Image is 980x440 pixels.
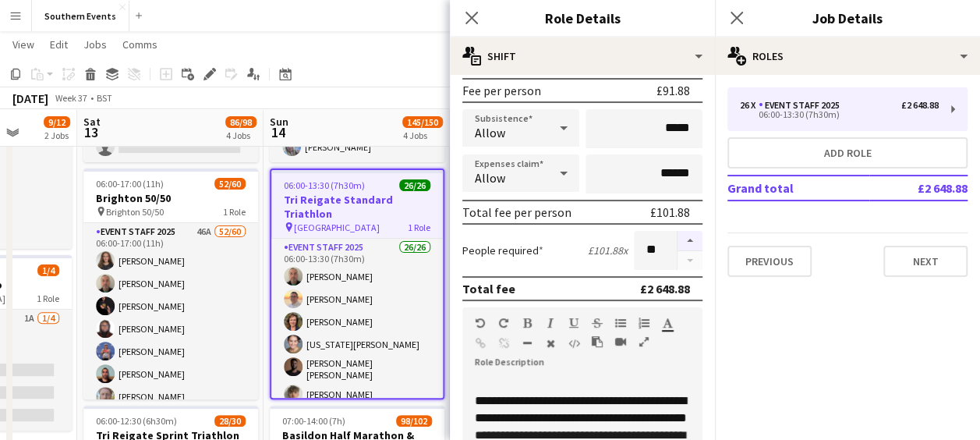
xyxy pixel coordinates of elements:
span: Edit [50,37,68,51]
div: 2 Jobs [44,130,69,141]
button: Bold [522,317,532,329]
span: 98/102 [396,415,432,427]
app-job-card: 06:00-13:30 (7h30m)26/26Tri Reigate Standard Triathlon [GEOGRAPHIC_DATA]1 RoleEvent Staff 202526/... [270,169,444,399]
button: Italic [545,317,556,329]
a: Jobs [77,34,113,55]
span: Comms [122,37,157,51]
button: Ordered List [639,317,649,329]
span: Allow [475,170,505,186]
button: Fullscreen [639,335,649,348]
button: Insert video [615,335,626,348]
div: 4 Jobs [226,130,256,141]
span: 13 [81,123,101,141]
div: 4 Jobs [403,130,442,141]
span: 28/30 [214,415,246,427]
span: 145/150 [402,116,443,128]
span: 1 Role [37,293,59,304]
button: Undo [475,317,486,329]
span: Brighton 50/50 [106,206,164,218]
div: BST [97,92,112,104]
div: Fee per person [462,83,541,98]
span: Sat [83,115,101,129]
span: 86/98 [225,116,256,128]
span: 1 Role [223,206,246,218]
button: Add role [727,137,968,169]
span: 06:00-12:30 (6h30m) [96,415,177,427]
div: Total fee per person [462,204,571,220]
span: 52/60 [214,178,246,190]
span: Sun [270,115,288,129]
h3: Job Details [715,8,980,28]
button: Previous [727,246,812,277]
button: Underline [568,317,579,329]
div: £2 648.88 [901,100,939,111]
span: 26/26 [399,179,430,191]
span: [GEOGRAPHIC_DATA] [294,222,380,233]
button: Text Color [662,317,673,329]
div: Shift [450,37,715,75]
button: Clear Formatting [545,337,556,350]
div: £2 648.88 [640,281,690,296]
div: £101.88 [650,204,690,220]
a: Edit [44,34,74,55]
span: 07:00-14:00 (7h) [282,415,345,427]
span: Jobs [83,37,107,51]
div: Total fee [462,281,515,296]
button: Paste as plain text [592,335,603,348]
span: Week 37 [51,92,90,104]
div: £101.88 x [588,243,628,257]
div: 26 x [740,100,759,111]
label: People required [462,243,543,257]
td: £2 648.88 [869,176,968,200]
button: Next [883,246,968,277]
button: Southern Events [32,1,129,31]
span: 1 Role [408,222,430,233]
button: Redo [498,317,509,329]
app-job-card: 06:00-17:00 (11h)52/60Brighton 50/50 Brighton 50/501 RoleEvent Staff 202546A52/6006:00-17:00 (11h... [83,169,258,399]
div: Event Staff 2025 [759,100,846,111]
h3: Brighton 50/50 [83,191,258,205]
div: Roles [715,37,980,75]
span: 14 [267,123,288,141]
div: [DATE] [12,90,48,106]
span: View [12,37,34,51]
span: 1/4 [37,264,59,276]
span: 06:00-17:00 (11h) [96,178,164,190]
div: £91.88 [656,83,690,98]
span: 06:00-13:30 (7h30m) [284,179,365,191]
a: View [6,34,41,55]
div: 06:00-13:30 (7h30m) [740,111,939,119]
button: Strikethrough [592,317,603,329]
button: HTML Code [568,337,579,350]
button: Increase [678,231,702,251]
a: Comms [116,34,164,55]
button: Unordered List [615,317,626,329]
h3: Role Details [450,8,715,28]
button: Horizontal Line [522,337,532,350]
td: Grand total [727,176,869,200]
h3: Tri Reigate Standard Triathlon [271,193,443,221]
span: 9/12 [44,116,70,128]
span: Allow [475,125,505,140]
